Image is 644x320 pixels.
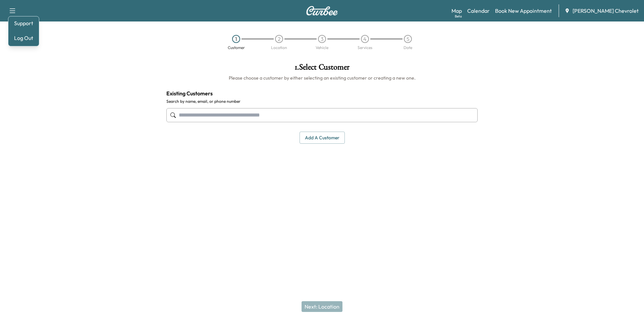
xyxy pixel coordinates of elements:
div: Customer [228,46,245,50]
label: Search by name, email, or phone number [166,99,478,104]
span: [PERSON_NAME] Chevrolet [573,7,639,15]
div: 1 [232,35,240,43]
a: Book New Appointment [495,7,552,15]
div: 3 [318,35,326,43]
div: 4 [361,35,369,43]
div: Services [358,46,372,50]
div: Location [271,46,287,50]
div: Vehicle [316,46,328,50]
button: Add a customer [300,132,345,144]
div: Date [404,46,412,50]
a: Calendar [467,7,490,15]
div: Beta [455,14,462,19]
h4: Existing Customers [166,89,478,97]
div: 5 [404,35,412,43]
div: 2 [275,35,283,43]
a: Support [11,19,36,27]
a: MapBeta [451,7,462,15]
h1: 1 . Select Customer [166,63,478,75]
button: Log Out [11,33,36,43]
h6: Please choose a customer by either selecting an existing customer or creating a new one. [166,75,478,81]
img: Curbee Logo [306,6,338,15]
